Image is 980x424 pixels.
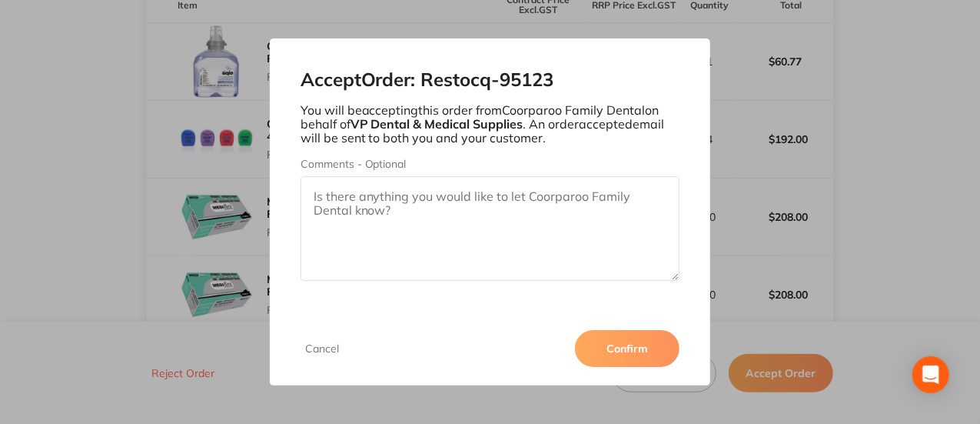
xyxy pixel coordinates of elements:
[301,69,680,91] h2: Accept Order: Restocq- 95123
[575,330,679,367] button: Confirm
[301,158,680,170] label: Comments - Optional
[301,342,344,356] button: Cancel
[350,116,523,132] b: VP Dental & Medical Supplies
[301,103,680,145] p: You will be accepting this order from Coorparoo Family Dental on behalf of . An order accepted em...
[912,356,949,393] div: Open Intercom Messenger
